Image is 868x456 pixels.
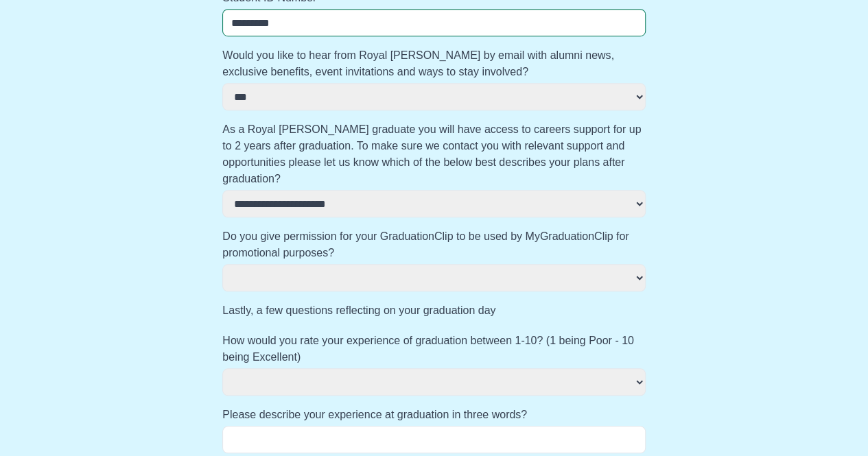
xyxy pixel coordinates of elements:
label: Would you like to hear from Royal [PERSON_NAME] by email with alumni news, exclusive benefits, ev... [222,47,646,80]
label: Do you give permission for your GraduationClip to be used by MyGraduationClip for promotional pur... [222,228,646,261]
label: How would you rate your experience of graduation between 1-10? (1 being Poor - 10 being Excellent) [222,333,646,365]
label: As a Royal [PERSON_NAME] graduate you will have access to careers support for up to 2 years after... [222,121,646,187]
label: Please describe your experience at graduation in three words? [222,407,646,423]
label: Lastly, a few questions reflecting on your graduation day [222,302,646,319]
